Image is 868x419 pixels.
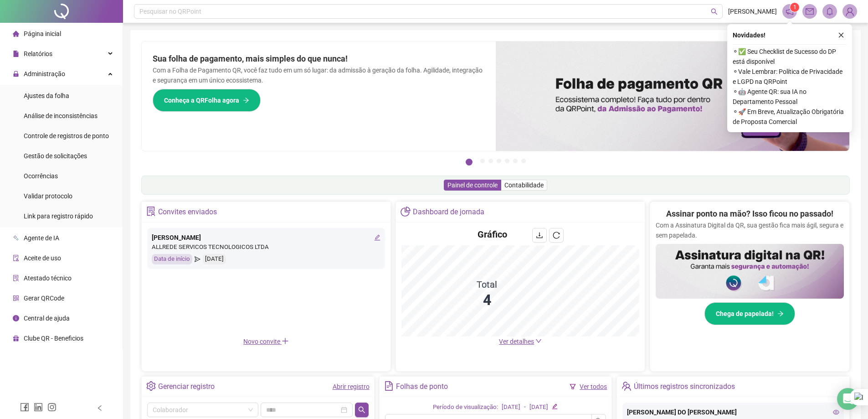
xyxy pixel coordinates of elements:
[627,407,839,417] div: [PERSON_NAME] DO [PERSON_NAME]
[666,207,833,220] h2: Assinar ponto na mão? Isso ficou no passado!
[790,3,799,12] sup: 1
[153,65,485,85] p: Com a Folha de Pagamento QR, você faz tudo em um só lugar: da admissão à geração da folha. Agilid...
[478,228,507,241] h4: Gráfico
[203,254,226,264] div: [DATE]
[733,107,847,127] span: ⚬ 🚀 Em Breve, Atualização Obrigatória de Proposta Comercial
[499,338,534,345] span: Ver detalhes
[496,41,850,151] img: banner%2F8d14a306-6205-4263-8e5b-06e9a85ad873.png
[777,310,784,317] span: arrow-right
[733,47,847,67] span: ⚬ ✅ Seu Checklist de Sucesso do DP está disponível
[153,52,485,65] h2: Sua folha de pagamento, mais simples do que nunca!
[24,335,83,342] span: Clube QR - Beneficios
[13,51,19,57] span: file
[502,403,520,412] div: [DATE]
[195,254,200,264] span: send
[806,7,814,16] span: mail
[499,338,542,345] a: Ver detalhes down
[833,409,839,415] span: eye
[24,92,69,99] span: Ajustes da folha
[786,7,794,16] span: notification
[704,302,795,325] button: Chega de papelada!
[282,337,289,345] span: plus
[24,70,65,78] span: Administração
[146,207,156,216] span: solution
[728,6,777,16] span: [PERSON_NAME]
[20,403,29,412] span: facebook
[146,381,156,391] span: setting
[733,67,847,87] span: ⚬ Vale Lembrar: Política de Privacidade e LGPD na QRPoint
[374,234,380,241] span: edit
[621,381,631,391] span: team
[504,181,544,189] span: Contabilidade
[13,335,19,341] span: gift
[480,159,485,163] button: 2
[24,30,61,37] span: Página inicial
[24,315,70,322] span: Central de ajuda
[634,379,735,394] div: Últimos registros sincronizados
[13,295,19,301] span: qrcode
[716,309,774,319] span: Chega de papelada!
[24,234,59,242] span: Agente de IA
[358,406,365,414] span: search
[413,204,484,220] div: Dashboard de jornada
[793,4,796,10] span: 1
[24,192,72,200] span: Validar protocolo
[401,207,410,216] span: pie-chart
[333,383,370,390] a: Abrir registro
[13,275,19,281] span: solution
[521,159,526,163] button: 7
[553,232,560,239] span: reload
[524,403,526,412] div: -
[24,50,52,57] span: Relatórios
[488,159,493,163] button: 3
[536,232,543,239] span: download
[158,204,217,220] div: Convites enviados
[552,403,558,409] span: edit
[153,89,261,112] button: Conheça a QRFolha agora
[24,212,93,220] span: Link para registro rápido
[466,159,473,166] button: 1
[34,403,43,412] span: linkedin
[447,181,498,189] span: Painel de controle
[97,405,103,411] span: left
[243,338,289,345] span: Novo convite
[152,233,380,243] div: [PERSON_NAME]
[24,295,64,302] span: Gerar QRCode
[384,381,394,391] span: file-text
[570,383,576,390] span: filter
[243,97,249,103] span: arrow-right
[24,132,109,140] span: Controle de registros de ponto
[158,379,215,394] div: Gerenciar registro
[656,244,844,299] img: banner%2F02c71560-61a6-44d4-94b9-c8ab97240462.png
[433,403,498,412] div: Período de visualização:
[838,32,844,38] span: close
[656,220,844,240] p: Com a Assinatura Digital da QR, sua gestão fica mais ágil, segura e sem papelada.
[152,243,380,252] div: ALLREDE SERVICOS TECNOLOGICOS LTDA
[152,254,192,264] div: Data de início
[733,87,847,107] span: ⚬ 🤖 Agente QR: sua IA no Departamento Pessoal
[24,152,87,160] span: Gestão de solicitações
[711,8,718,15] span: search
[13,71,19,77] span: lock
[164,95,239,105] span: Conheça a QRFolha agora
[505,159,509,163] button: 5
[13,31,19,37] span: home
[580,383,607,390] a: Ver todos
[24,112,98,119] span: Análise de inconsistências
[396,379,448,394] div: Folhas de ponto
[24,254,61,262] span: Aceite de uso
[13,255,19,261] span: audit
[13,315,19,321] span: info-circle
[843,5,857,18] img: 95026
[529,403,548,412] div: [DATE]
[497,159,501,163] button: 4
[826,7,834,16] span: bell
[535,338,542,344] span: down
[733,30,765,40] span: Novidades !
[837,388,859,410] div: Open Intercom Messenger
[513,159,518,163] button: 6
[24,172,58,180] span: Ocorrências
[24,274,72,282] span: Atestado técnico
[47,403,56,412] span: instagram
